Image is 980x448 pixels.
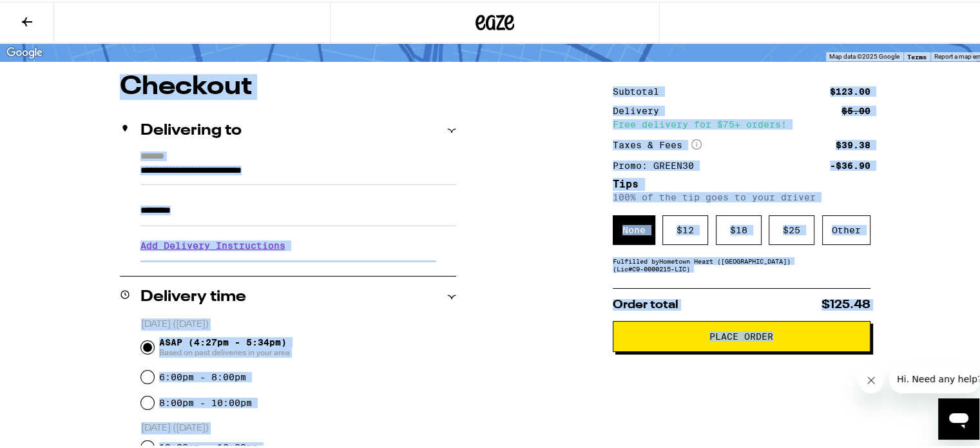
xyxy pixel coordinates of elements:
div: Promo: GREEN30 [613,159,703,168]
span: $125.48 [821,297,870,309]
div: $39.38 [836,139,870,148]
iframe: Message from company [889,363,979,391]
h2: Delivery time [140,287,246,303]
p: [DATE] ([DATE]) [141,317,456,329]
span: ASAP (4:27pm - 5:34pm) [159,335,290,356]
div: $ 25 [769,213,814,243]
div: Free delivery for $75+ orders! [613,118,870,127]
button: Place Order [613,319,870,350]
div: -$36.90 [830,159,870,168]
iframe: Close message [858,365,884,391]
a: Open this area in Google Maps (opens a new window) [3,43,46,59]
span: Order total [613,297,678,309]
span: Hi. Need any help? [8,9,93,19]
p: [DATE] ([DATE]) [141,420,456,433]
iframe: Button to launch messaging window [938,396,979,438]
span: Map data ©2025 Google [829,51,899,58]
img: Google [3,43,46,59]
h5: Tips [613,177,870,188]
div: $ 12 [662,213,708,243]
div: Other [822,213,870,243]
div: Taxes & Fees [613,137,702,149]
div: Subtotal [613,85,668,94]
div: $123.00 [830,85,870,94]
div: None [613,213,655,243]
div: $5.00 [841,104,870,113]
div: $ 18 [716,213,762,243]
div: Delivery [613,104,668,113]
a: Terms [907,51,927,59]
span: Based on past deliveries in your area [159,346,290,356]
h1: Checkout [120,72,456,98]
h3: Add Delivery Instructions [140,229,456,258]
span: Place Order [709,330,773,339]
div: Fulfilled by Hometown Heart ([GEOGRAPHIC_DATA]) (Lic# C9-0000215-LIC ) [613,255,870,271]
p: We'll contact you at [PHONE_NUMBER] when we arrive [140,258,456,269]
h2: Delivering to [140,121,242,137]
label: 6:00pm - 8:00pm [159,370,246,380]
label: 8:00pm - 10:00pm [159,396,252,406]
p: 100% of the tip goes to your driver [613,190,870,200]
